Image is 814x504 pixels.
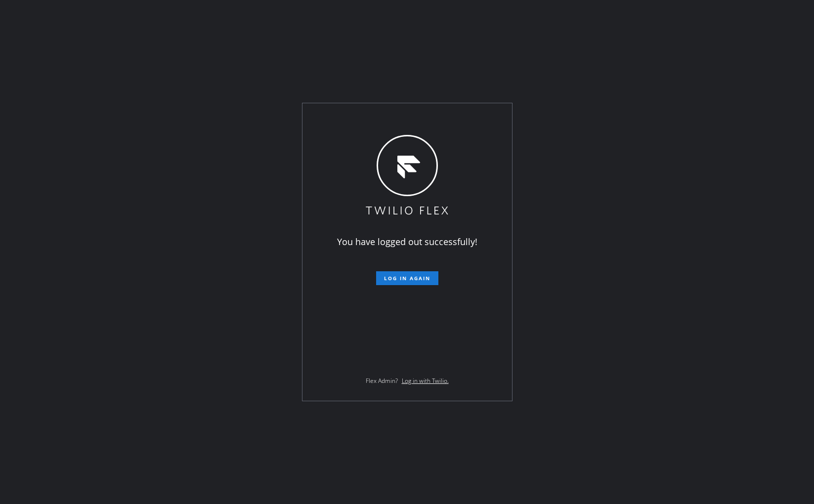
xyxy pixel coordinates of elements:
[402,377,449,385] a: Log in with Twilio.
[376,271,438,285] button: Log in again
[366,377,398,385] span: Flex Admin?
[337,236,477,248] span: You have logged out successfully!
[384,275,430,282] span: Log in again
